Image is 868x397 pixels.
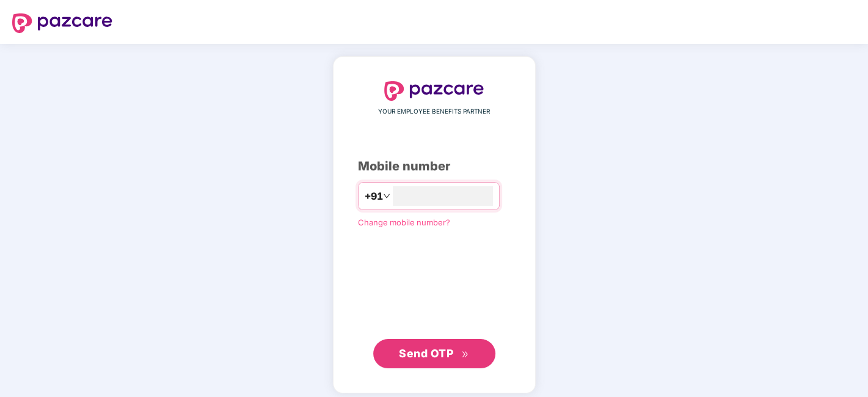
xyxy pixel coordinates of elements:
div: Mobile number [358,157,511,176]
span: double-right [461,351,469,359]
span: down [383,192,390,200]
img: logo [12,13,112,33]
span: +91 [365,189,383,204]
img: logo [384,81,484,101]
a: Change mobile number? [358,217,450,227]
span: Send OTP [399,347,453,360]
button: Send OTPdouble-right [373,339,495,368]
span: YOUR EMPLOYEE BENEFITS PARTNER [378,107,490,117]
